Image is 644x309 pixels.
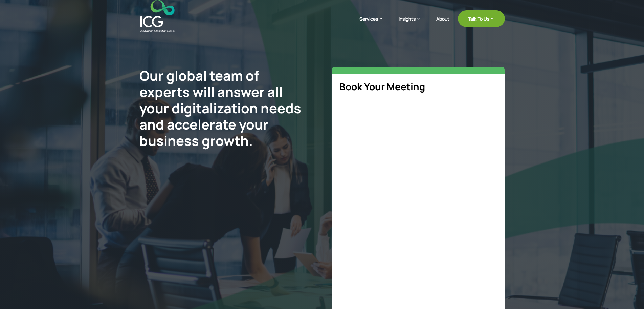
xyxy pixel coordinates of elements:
a: Insights [399,15,428,32]
a: Services [359,15,390,32]
a: Talk To Us [458,10,505,27]
iframe: Chat Widget [531,236,644,309]
h5: Book Your Meeting [339,81,497,96]
span: Our global team of experts will answer all your digitalization needs and accelerate your business... [139,66,301,150]
a: About [436,16,449,32]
